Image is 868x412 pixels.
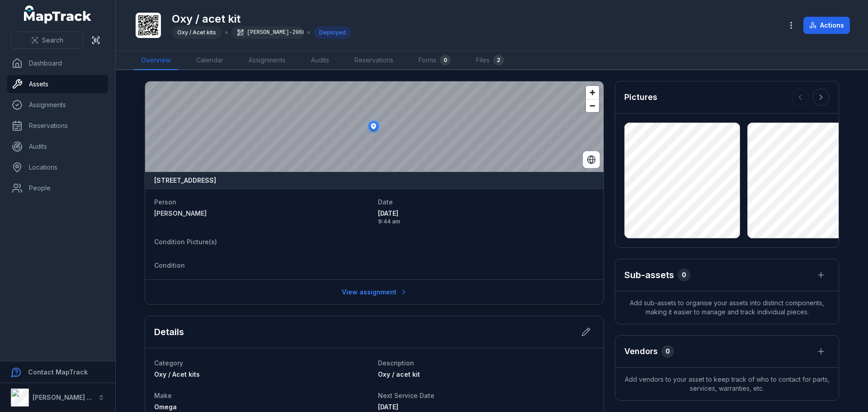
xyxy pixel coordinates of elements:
strong: [STREET_ADDRESS] [154,176,216,185]
a: Audits [7,137,108,156]
div: Deployed [314,26,351,39]
strong: [PERSON_NAME] Air [33,393,95,401]
span: Category [154,359,183,367]
a: Assignments [241,51,293,70]
a: Files2 [469,51,511,70]
button: Search [11,32,84,49]
a: Reservations [347,51,401,70]
a: Dashboard [7,54,108,72]
span: Condition [154,261,185,269]
span: 9:44 am [378,218,594,225]
span: Oxy / Acet kits [177,29,216,36]
a: Assets [7,75,108,93]
div: 0 [678,269,690,281]
div: [PERSON_NAME]-2068 [231,26,304,39]
a: People [7,179,108,197]
strong: Contact MapTrack [28,368,88,376]
span: [DATE] [378,403,398,411]
div: 2 [493,55,504,66]
span: Oxy / Acet kits [154,370,200,378]
div: 0 [661,345,674,358]
span: Oxy / acet kit [378,370,420,378]
span: Description [378,359,414,367]
h2: Details [154,326,184,338]
span: [DATE] [378,209,594,218]
button: Actions [803,17,850,34]
span: Add vendors to your asset to keep track of who to contact for parts, services, warranties, etc. [615,368,839,400]
h3: Pictures [624,91,657,104]
a: Locations [7,158,108,176]
a: [PERSON_NAME] [154,209,371,218]
time: 9/9/2025, 9:44:20 AM [378,209,594,225]
span: Person [154,198,176,206]
span: Omega [154,403,177,411]
button: Zoom in [586,86,599,99]
span: Add sub-assets to organise your assets into distinct components, making it easier to manage and t... [615,291,839,324]
a: Audits [304,51,336,70]
a: MapTrack [24,5,92,24]
h1: Oxy / acet kit [172,12,351,26]
span: Next Service Date [378,392,434,399]
h2: Sub-assets [624,269,674,281]
a: View assignment [336,284,413,301]
span: Search [42,36,63,45]
canvas: Map [145,81,604,172]
button: Switch to Satellite View [583,151,600,168]
h3: Vendors [624,345,658,358]
span: Date [378,198,393,206]
a: Assignments [7,96,108,114]
div: 0 [440,55,451,66]
span: Make [154,392,172,399]
time: 5/2/2026, 12:00:00 AM [378,403,398,411]
a: Overview [134,51,178,70]
button: Zoom out [586,99,599,112]
span: Condition Picture(s) [154,238,217,246]
a: Calendar [189,51,231,70]
a: Reservations [7,117,108,135]
a: Forms0 [411,51,458,70]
